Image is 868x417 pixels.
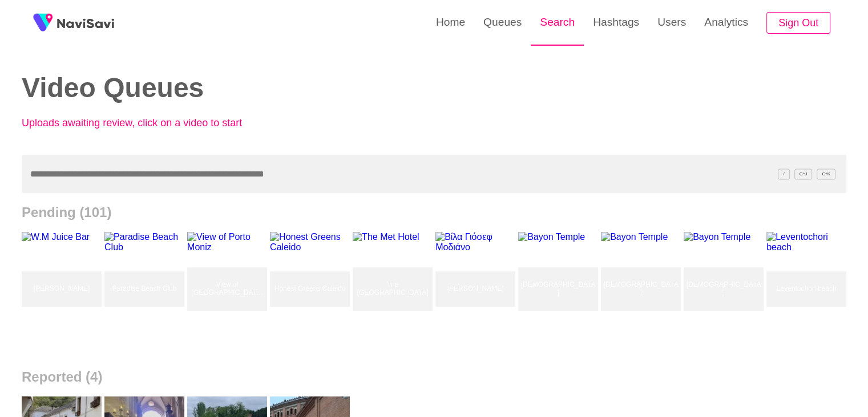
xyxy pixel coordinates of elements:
a: Paradise Beach ClubParadise Beach Club [104,232,187,346]
a: Honest Greens CaleidoHonest Greens Caleido [270,232,353,346]
a: View of [GEOGRAPHIC_DATA][PERSON_NAME]View of Porto Moniz [187,232,270,346]
a: [DEMOGRAPHIC_DATA]Bayon Temple [518,232,601,346]
h2: Pending (101) [22,205,846,220]
h2: Video Queues [22,73,417,103]
a: The [GEOGRAPHIC_DATA]The Met Hotel [353,232,435,346]
p: Uploads awaiting review, click on a video to start [22,117,273,129]
a: Leventochori beachLeventochori beach [766,232,849,346]
a: [PERSON_NAME]Βίλα Γιόσεφ Μοδιάνο [435,232,518,346]
img: fireSpot [29,9,57,37]
a: [PERSON_NAME]W.M Juice Bar [22,232,104,346]
img: fireSpot [57,17,114,29]
span: C^J [794,169,813,179]
a: [DEMOGRAPHIC_DATA]Bayon Temple [684,232,766,346]
h2: Reported (4) [22,369,846,385]
span: C^K [817,169,835,179]
a: [DEMOGRAPHIC_DATA]Bayon Temple [601,232,684,346]
button: Sign Out [766,12,830,34]
span: / [778,169,789,179]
